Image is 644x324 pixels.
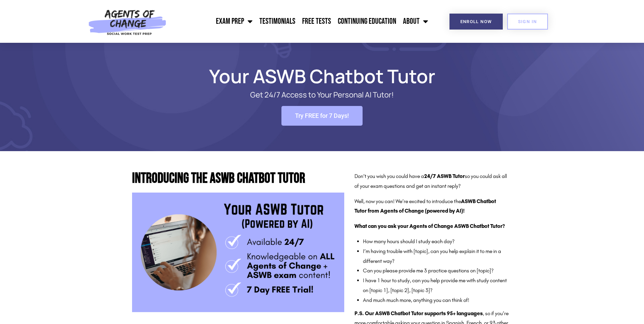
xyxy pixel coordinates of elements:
[354,198,496,214] b: ASWB Chatbot Tutor from Agents of Change (powered by AI)!
[400,13,431,30] a: About
[354,223,505,229] strong: What can you ask your Agents of Change ASWB Chatbot Tutor?
[507,14,548,30] a: SIGN IN
[363,295,509,305] li: And much much more, anything you can think of!
[363,266,509,276] li: Can you please provide me 3 practice questions on [topic]?
[281,106,363,126] a: Try FREE for 7 Days!
[256,13,299,30] a: Testimonials
[449,14,503,30] a: Enroll Now
[170,13,431,30] nav: Menu
[299,13,334,30] a: Free Tests
[363,276,509,295] li: I have 1 hour to study, can you help provide me with study content on [topic 1], [topic 2], [topi...
[213,13,256,30] a: Exam Prep
[460,19,492,24] span: Enroll Now
[354,172,509,191] p: Don’t you wish you could have a so you could ask all of your exam questions and get an instant re...
[363,247,509,266] li: I’m having trouble with [topic], can you help explain it to me in a different way?
[424,173,465,179] strong: 24/7 ASWB Tutor
[354,197,509,216] p: Well, now you can! We’re excited to introduce the
[295,113,349,119] span: Try FREE for 7 Days!
[132,172,344,186] h2: Introducing the ASWB Chatbot Tutor
[363,237,509,247] li: How many hours should I study each day?
[518,19,537,24] span: SIGN IN
[334,13,400,30] a: Continuing Education
[354,310,483,317] b: P.S. Our ASWB Chatbot Tutor supports 95+ languages
[129,68,516,84] h1: Your ASWB Chatbot Tutor
[156,91,489,99] p: Get 24/7 Access to Your Personal AI Tutor!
